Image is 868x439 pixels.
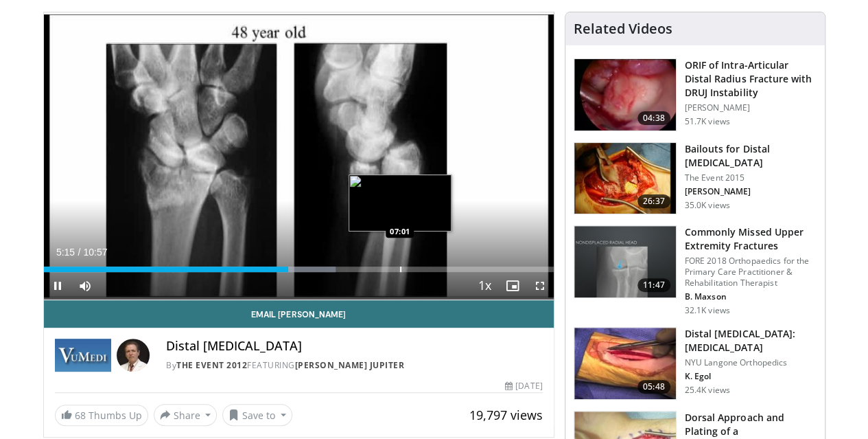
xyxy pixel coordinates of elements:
button: Save to [222,404,292,426]
a: 05:48 Distal [MEDICAL_DATA]: [MEDICAL_DATA] NYU Langone Orthopedics K. Egol 25.4K views [574,327,817,400]
img: f205fea7-5dbf-4452-aea8-dd2b960063ad.150x105_q85_crop-smart_upscale.jpg [574,59,676,131]
p: NYU Langone Orthopedics [685,357,817,368]
p: 25.4K views [685,385,730,396]
div: Progress Bar [44,267,554,272]
span: 68 [75,409,86,422]
a: Email [PERSON_NAME] [44,300,554,328]
div: By FEATURING [166,359,542,372]
a: [PERSON_NAME] Jupiter [295,359,405,371]
p: The Event 2015 [685,172,817,183]
img: 01482765-6846-4a6d-ad01-5b634001122a.150x105_q85_crop-smart_upscale.jpg [574,143,676,214]
p: K. Egol [685,371,817,382]
p: 51.7K views [685,116,730,127]
p: FORE 2018 Orthopaedics for the Primary Care Practitioner & Rehabilitation Therapist [685,256,817,289]
a: 26:37 Bailouts for Distal [MEDICAL_DATA] The Event 2015 [PERSON_NAME] 35.0K views [574,142,817,215]
p: 35.0K views [685,200,730,211]
p: B. Maxson [685,291,817,302]
img: image.jpeg [349,175,451,232]
span: 05:48 [637,380,670,394]
span: / [78,247,81,258]
h3: Bailouts for Distal [MEDICAL_DATA] [685,142,817,170]
a: 04:38 ORIF of Intra-Articular Distal Radius Fracture with DRUJ Instability [PERSON_NAME] 51.7K views [574,58,817,131]
p: 32.1K views [685,305,730,316]
p: [PERSON_NAME] [685,102,817,113]
h3: ORIF of Intra-Articular Distal Radius Fracture with DRUJ Instability [685,58,817,100]
span: 5:15 [56,247,75,258]
p: [PERSON_NAME] [685,186,817,197]
button: Fullscreen [526,272,554,300]
span: 04:38 [637,111,670,125]
a: 11:47 Commonly Missed Upper Extremity Fractures FORE 2018 Orthopaedics for the Primary Care Pract... [574,225,817,316]
span: 11:47 [637,278,670,292]
button: Mute [71,272,99,300]
h4: Distal [MEDICAL_DATA] [166,339,542,354]
button: Enable picture-in-picture mode [499,272,526,300]
img: The Event 2012 [55,339,112,372]
a: 68 Thumbs Up [55,405,148,426]
h3: Distal [MEDICAL_DATA]: [MEDICAL_DATA] [685,327,817,354]
button: Playback Rate [471,272,499,300]
button: Share [154,404,218,426]
img: bc58b799-5045-44a7-a548-f03e4d12a111.150x105_q85_crop-smart_upscale.jpg [574,328,676,399]
img: Avatar [117,339,150,372]
div: [DATE] [505,380,542,392]
a: The Event 2012 [176,359,247,371]
img: b2c65235-e098-4cd2-ab0f-914df5e3e270.150x105_q85_crop-smart_upscale.jpg [574,226,676,297]
span: 10:57 [83,247,107,258]
span: 26:37 [637,194,670,208]
span: 19,797 views [469,407,543,423]
button: Pause [44,272,71,300]
h3: Commonly Missed Upper Extremity Fractures [685,225,817,253]
h4: Related Videos [574,21,672,37]
video-js: Video Player [44,12,554,300]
